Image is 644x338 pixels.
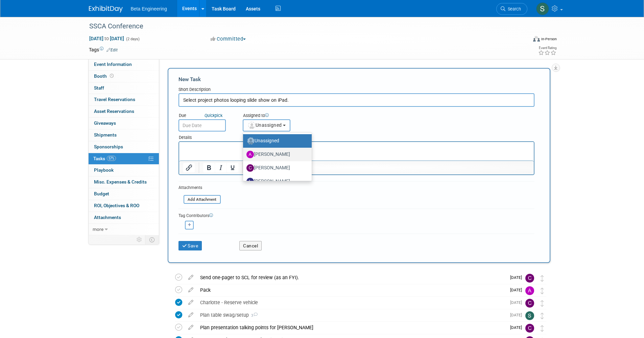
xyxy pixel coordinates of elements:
[109,73,115,78] span: Booth not reserved yet
[510,275,525,280] span: [DATE]
[246,149,305,160] label: [PERSON_NAME]
[145,235,159,244] td: Toggle Event Tabs
[185,324,197,331] a: edit
[541,325,544,332] i: Move task
[89,6,123,13] img: ExhibitDay
[89,46,118,53] td: Tags
[243,119,291,131] button: Unassigned
[541,300,544,307] i: Move task
[197,272,506,283] div: Send one-pager to SCL for review (as an FYI).
[89,129,159,141] a: Shipments
[103,36,110,41] span: to
[89,141,159,153] a: Sponsorships
[94,179,147,185] span: Misc. Expenses & Credits
[134,235,145,244] td: Personalize Event Tab Strip
[246,176,305,187] label: [PERSON_NAME]
[536,2,549,15] img: Sara Dorsey
[487,35,557,45] div: Event Format
[197,322,506,333] div: Plan presentation talking points for [PERSON_NAME]
[533,36,540,42] img: Format-Inperson.png
[249,313,258,318] span: 3
[208,35,248,43] button: Committed
[247,137,255,145] img: Unassigned-User-Icon.png
[510,300,525,305] span: [DATE]
[246,164,254,172] img: C.jpg
[89,153,159,165] a: Tasks57%
[197,297,506,308] div: Charlotte - Reserve vehicle
[538,46,556,50] div: Event Rating
[94,191,109,196] span: Budget
[94,215,121,220] span: Attachments
[94,108,134,114] span: Asset Reservations
[178,241,202,250] button: Save
[541,313,544,319] i: Move task
[89,35,124,42] span: [DATE] [DATE]
[227,163,238,172] button: Underline
[93,156,116,161] span: Tasks
[89,106,159,117] a: Asset Reservations
[179,142,534,161] iframe: Rich Text Area
[510,288,525,292] span: [DATE]
[215,163,226,172] button: Italic
[510,325,525,330] span: [DATE]
[203,163,215,172] button: Bold
[89,165,159,176] a: Playbook
[525,324,534,333] img: Charlotte Tubbs
[505,6,521,11] span: Search
[94,203,139,208] span: ROI, Objectives & ROO
[541,275,544,282] i: Move task
[525,311,534,320] img: Sara Dorsey
[94,73,115,79] span: Booth
[89,71,159,82] a: Booth
[246,151,254,158] img: A.jpg
[178,87,534,93] div: Short Description
[125,37,140,41] span: (2 days)
[89,176,159,188] a: Misc. Expenses & Credits
[178,113,233,119] div: Due
[87,20,517,32] div: SSCA Conference
[243,113,324,119] div: Assigned to
[525,299,534,308] img: Charlotte Tubbs
[89,188,159,200] a: Budget
[205,113,215,118] i: Quick
[94,97,135,102] span: Travel Reservations
[178,185,221,191] div: Attachments
[178,76,534,83] div: New Task
[106,48,118,52] a: Edit
[94,85,104,91] span: Staff
[239,241,262,250] button: Cancel
[246,178,254,185] img: L.jpg
[197,284,506,296] div: Pack
[185,287,197,293] a: edit
[89,212,159,223] a: Attachments
[541,37,557,42] div: In-Person
[496,3,527,15] a: Search
[525,274,534,283] img: Charlotte Tubbs
[93,226,103,232] span: more
[178,119,226,131] input: Due Date
[510,313,525,317] span: [DATE]
[247,122,282,128] span: Unassigned
[178,212,534,219] div: Tag Contributors
[541,288,544,294] i: Move task
[203,113,224,118] a: Quickpick
[178,131,534,141] div: Details
[178,93,534,107] input: Name of task or a short description
[94,62,132,67] span: Event Information
[89,94,159,105] a: Travel Reservations
[107,156,116,161] span: 57%
[89,200,159,212] a: ROI, Objectives & ROO
[94,132,117,138] span: Shipments
[525,286,534,295] img: Anne Mertens
[94,120,116,126] span: Giveaways
[185,299,197,306] a: edit
[183,163,195,172] button: Insert/edit link
[94,167,114,173] span: Playbook
[197,309,506,321] div: Plan table swag/setup
[246,136,305,146] label: Unassigned
[94,144,123,149] span: Sponsorships
[185,312,197,318] a: edit
[89,118,159,129] a: Giveaways
[89,82,159,94] a: Staff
